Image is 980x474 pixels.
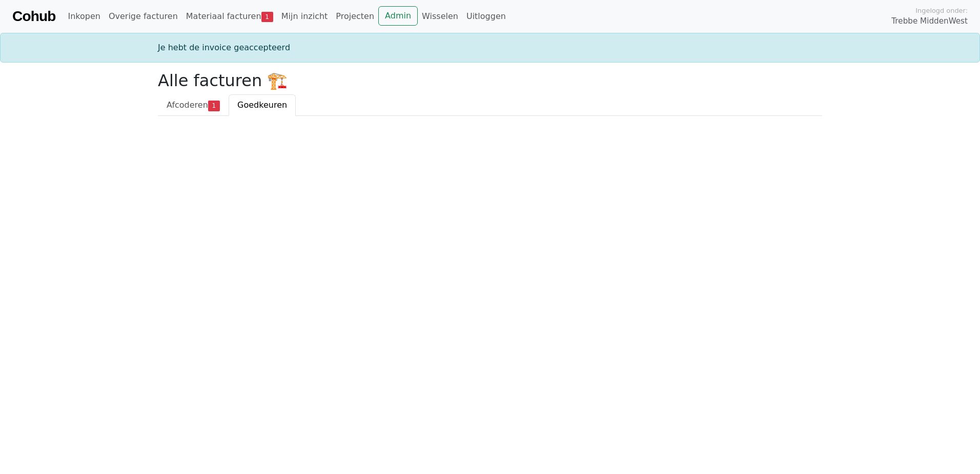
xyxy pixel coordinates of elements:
[261,12,273,22] span: 1
[332,6,378,27] a: Projecten
[418,6,462,27] a: Wisselen
[158,94,229,116] a: Afcoderen1
[105,6,182,27] a: Overige facturen
[237,100,287,110] span: Goedkeuren
[167,100,208,110] span: Afcoderen
[229,94,296,116] a: Goedkeuren
[182,6,277,27] a: Materiaal facturen1
[378,6,418,26] a: Admin
[158,71,822,90] h2: Alle facturen 🏗️
[208,101,220,111] span: 1
[12,4,55,29] a: Cohub
[152,42,828,54] div: Je hebt de invoice geaccepteerd
[891,15,968,27] span: Trebbe MiddenWest
[277,6,332,27] a: Mijn inzicht
[915,6,968,15] span: Ingelogd onder:
[462,6,510,27] a: Uitloggen
[64,6,104,27] a: Inkopen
